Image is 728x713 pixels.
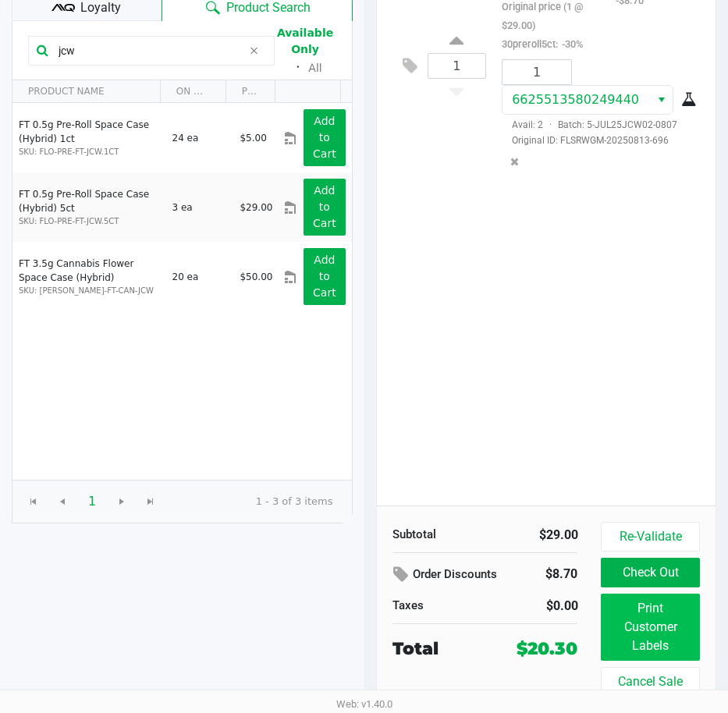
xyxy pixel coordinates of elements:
span: Avail: 2 Batch: 5-JUL25JCW02-0807 [502,119,677,130]
button: Add to Cart [304,179,345,236]
div: Taxes [392,597,474,615]
input: Scan or Search Products to Begin [52,39,243,62]
td: FT 3.5g Cannabis Flower Space Case (Hybrid) [12,242,165,311]
td: 3 ea [165,172,233,242]
button: Add to Cart [304,248,345,305]
app-button-loader: Add to Cart [313,254,336,299]
span: · [543,119,558,130]
span: 6625513580249440 [512,92,639,107]
div: Total [392,636,494,662]
button: Add to Cart [304,109,345,166]
div: $29.00 [497,526,578,545]
span: Go to the next page [107,487,137,516]
td: 24 ea [165,103,233,172]
button: All [308,60,321,76]
td: FT 0.5g Pre-Roll Space Case (Hybrid) 1ct [12,103,165,172]
button: Select [650,86,673,114]
span: $29.00 [240,202,272,213]
small: Original price (1 @ $29.00) [502,1,583,31]
app-button-loader: Add to Cart [313,184,336,229]
span: Go to the last page [144,495,157,508]
td: FT 0.5g Pre-Roll Space Case (Hybrid) 5ct [12,172,165,242]
th: ON HAND [160,80,226,103]
span: Go to the previous page [56,495,69,508]
span: Original ID: FLSRWGM-20250813-696 [502,133,692,147]
button: Re-Validate [601,522,699,552]
span: Page 1 [77,487,107,516]
span: Go to the first page [27,495,40,508]
div: Order Discounts [392,561,509,589]
div: Data table [12,80,352,480]
p: SKU: FLO-PRE-FT-JCW.1CT [19,146,159,158]
span: Go to the previous page [48,487,77,516]
button: Print Customer Labels [601,594,699,661]
button: Remove the package from the orderLine [504,147,525,176]
span: Go to the last page [136,487,165,516]
span: $50.00 [240,271,272,282]
p: SKU: [PERSON_NAME]-FT-CAN-JCW [19,285,159,296]
div: $20.30 [517,636,577,662]
p: SKU: FLO-PRE-FT-JCW.5CT [19,215,159,227]
span: Go to the next page [115,495,128,508]
span: $5.00 [240,133,266,144]
th: PRODUCT NAME [12,80,160,103]
td: 20 ea [165,242,233,311]
th: PRICE [226,80,275,103]
div: Subtotal [392,526,474,544]
kendo-pager-info: 1 - 3 of 3 items [178,494,333,509]
small: 30preroll5ct: [502,38,583,50]
div: $0.00 [497,597,578,615]
span: Web: v1.40.0 [336,698,392,710]
span: -30% [558,38,583,50]
span: ᛫ [288,60,308,75]
button: Check Out [601,558,699,587]
app-button-loader: Add to Cart [313,115,336,160]
div: $8.70 [531,561,577,587]
span: Go to the first page [19,487,48,516]
button: Cancel Sale [601,667,699,697]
